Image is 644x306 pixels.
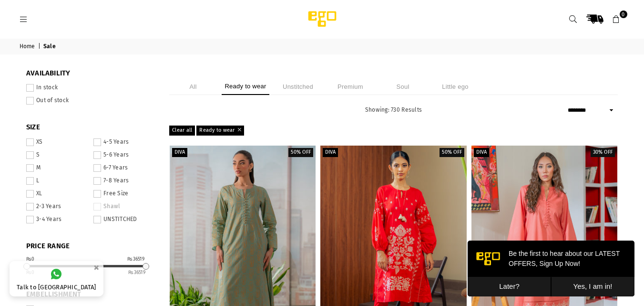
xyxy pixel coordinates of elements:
iframe: webpush-onsite [468,241,634,296]
label: Diva [323,148,338,157]
label: In stock [26,84,155,92]
label: Diva [172,148,187,157]
span: | [38,43,42,51]
label: 50% off [440,148,464,157]
label: 4-5 Years [93,138,155,146]
button: × [91,260,102,275]
label: L [26,177,88,185]
label: Diva [474,148,489,157]
li: Little ego [431,78,479,95]
span: Sale [43,43,57,51]
label: S [26,151,88,159]
li: Soul [379,78,427,95]
label: 30% off [591,148,615,157]
label: 3-4 Years [26,216,88,223]
label: XS [26,138,88,146]
span: SIZE [26,123,155,132]
label: Out of stock [26,97,155,105]
li: Premium [327,78,374,95]
a: Home [20,43,37,51]
a: Ready to wear [196,126,244,135]
label: Shawl [93,203,155,211]
label: 2-3 Years [26,203,88,211]
a: Menu [15,15,32,22]
li: Ready to wear [222,78,269,95]
div: ₨36519 [127,257,144,262]
img: Ego [282,10,363,29]
label: Free Size [93,190,155,198]
a: 0 [608,11,625,28]
label: M [26,164,88,172]
ins: 36519 [128,270,145,275]
span: 0 [620,11,627,18]
a: Clear all [169,126,195,135]
span: Showing: 730 Results [365,106,422,113]
span: Availability [26,69,155,78]
li: Unstitched [274,78,322,95]
nav: breadcrumbs [12,39,632,54]
label: 5-6 Years [93,151,155,159]
div: ₨0 [26,257,35,262]
label: UNSTITCHED [93,216,155,223]
a: Search [565,11,582,28]
label: 50% off [288,148,313,157]
li: All [169,78,217,95]
span: PRICE RANGE [26,242,155,251]
label: 6-7 Years [93,164,155,172]
label: XL [26,190,88,198]
label: 7-8 Years [93,177,155,185]
a: Talk to [GEOGRAPHIC_DATA] [10,261,103,296]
